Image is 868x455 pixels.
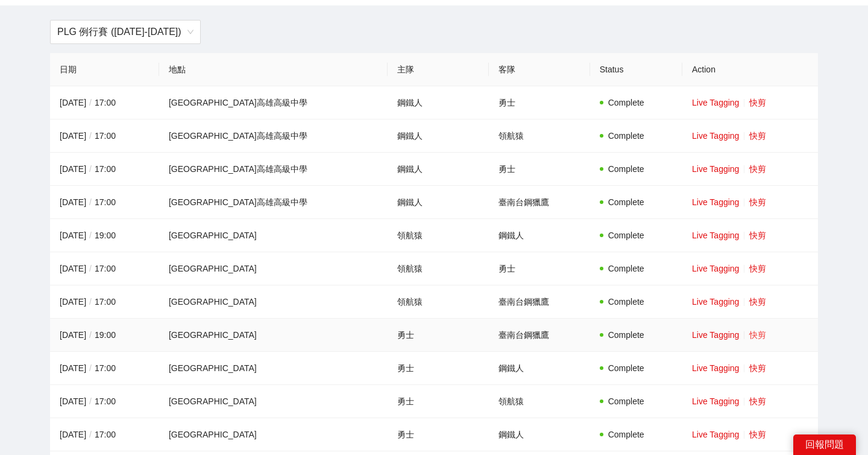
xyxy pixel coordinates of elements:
span: / [86,98,95,107]
td: 勇士 [388,319,489,352]
a: 快剪 [749,363,766,373]
a: 快剪 [749,231,766,240]
a: 快剪 [749,297,766,307]
a: 快剪 [749,197,766,207]
td: 勇士 [489,252,590,285]
td: 勇士 [388,352,489,385]
span: / [86,231,95,240]
td: 鋼鐵人 [489,219,590,252]
td: [GEOGRAPHIC_DATA]高雄高級中學 [159,119,388,153]
div: 回報問題 [793,434,856,455]
th: 日期 [50,53,159,86]
td: 領航猿 [388,219,489,252]
span: Complete [608,363,644,373]
td: [GEOGRAPHIC_DATA]高雄高級中學 [159,86,388,119]
span: Complete [608,164,644,174]
td: [DATE] 19:00 [50,319,159,352]
span: Complete [608,297,644,307]
td: [GEOGRAPHIC_DATA] [159,385,388,418]
td: 鋼鐵人 [388,119,489,153]
span: Complete [608,197,644,207]
a: Live Tagging [692,430,739,439]
td: [DATE] 17:00 [50,119,159,153]
th: 地點 [159,53,388,86]
a: 快剪 [749,164,766,174]
span: Complete [608,330,644,340]
span: / [86,430,95,439]
a: Live Tagging [692,330,739,340]
span: Complete [608,264,644,273]
span: Complete [608,430,644,439]
td: 領航猿 [489,385,590,418]
td: 勇士 [388,418,489,451]
td: [DATE] 17:00 [50,186,159,219]
td: 臺南台鋼獵鷹 [489,186,590,219]
td: 領航猿 [388,252,489,285]
span: Complete [608,98,644,107]
th: 客隊 [489,53,590,86]
a: 快剪 [749,330,766,340]
td: [GEOGRAPHIC_DATA] [159,418,388,451]
td: 臺南台鋼獵鷹 [489,319,590,352]
span: / [86,396,95,406]
a: 快剪 [749,98,766,107]
td: [GEOGRAPHIC_DATA] [159,285,388,319]
td: [DATE] 17:00 [50,385,159,418]
span: PLG 例行賽 (2024-2025) [57,21,193,43]
a: Live Tagging [692,131,739,141]
span: / [86,131,95,141]
a: Live Tagging [692,231,739,240]
span: / [86,264,95,273]
td: 鋼鐵人 [388,186,489,219]
td: [DATE] 19:00 [50,219,159,252]
td: [GEOGRAPHIC_DATA] [159,319,388,352]
td: 鋼鐵人 [388,86,489,119]
td: 勇士 [388,385,489,418]
span: / [86,164,95,174]
td: 領航猿 [489,119,590,153]
td: 鋼鐵人 [489,418,590,451]
a: Live Tagging [692,363,739,373]
td: [DATE] 17:00 [50,86,159,119]
td: [GEOGRAPHIC_DATA] [159,219,388,252]
a: 快剪 [749,131,766,141]
td: 鋼鐵人 [388,153,489,186]
td: [DATE] 17:00 [50,285,159,319]
span: / [86,297,95,307]
a: Live Tagging [692,98,739,107]
td: 領航猿 [388,285,489,319]
td: [DATE] 17:00 [50,418,159,451]
a: Live Tagging [692,197,739,207]
span: Complete [608,231,644,240]
a: Live Tagging [692,297,739,307]
td: [DATE] 17:00 [50,153,159,186]
span: / [86,197,95,207]
td: [GEOGRAPHIC_DATA] [159,352,388,385]
a: 快剪 [749,430,766,439]
td: [GEOGRAPHIC_DATA]高雄高級中學 [159,153,388,186]
span: / [86,363,95,373]
td: 臺南台鋼獵鷹 [489,285,590,319]
a: Live Tagging [692,396,739,406]
th: Status [590,53,682,86]
span: / [86,330,95,340]
td: [DATE] 17:00 [50,252,159,285]
td: 勇士 [489,153,590,186]
a: Live Tagging [692,264,739,273]
td: [DATE] 17:00 [50,352,159,385]
a: 快剪 [749,264,766,273]
th: Action [682,53,818,86]
span: Complete [608,131,644,141]
td: 鋼鐵人 [489,352,590,385]
a: Live Tagging [692,164,739,174]
th: 主隊 [388,53,489,86]
a: 快剪 [749,396,766,406]
span: Complete [608,396,644,406]
td: [GEOGRAPHIC_DATA]高雄高級中學 [159,186,388,219]
td: 勇士 [489,86,590,119]
td: [GEOGRAPHIC_DATA] [159,252,388,285]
